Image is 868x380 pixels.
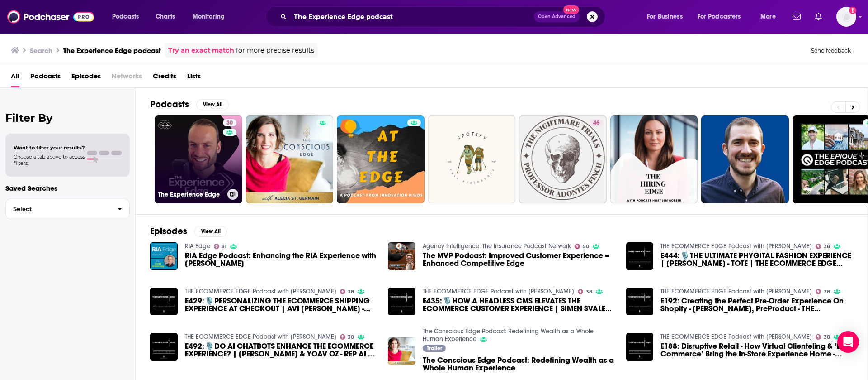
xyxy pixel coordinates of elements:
[71,69,101,87] a: Episodes
[423,242,571,250] a: Agency Intelligence: The Insurance Podcast Network
[578,289,592,294] a: 38
[226,119,233,128] span: 30
[849,7,856,14] svg: Add a profile image
[538,14,576,19] span: Open Advanced
[388,288,415,315] img: E435:🎙️HOW A HEADLESS CMS ELEVATES THE ECOMMERCE CUSTOMER EXPERIENCE | SIMEN SVALE SKOGSRUD - SAN...
[274,6,614,27] div: Search podcasts, credits, & more...
[423,356,615,372] a: The Conscious Edge Podcast: Redefining Wealth as a Whole Human Experience
[837,331,859,353] div: Open Intercom Messenger
[150,333,178,361] img: E492:🎙️DO AI CHATBOTS ENHANCE THE ECOMMERCE EXPERIENCE? | SHAULI MIZRAHI & YOAV OZ - REP AI | THE...
[168,45,234,56] a: Try an exact match
[185,297,377,313] span: E429:🎙️PERSONALIZING THE ECOMMERCE SHIPPING EXPERIENCE AT CHECKOUT | AVI [PERSON_NAME] - PRETTYDA...
[30,46,52,55] h3: Search
[30,69,61,87] a: Podcasts
[155,115,242,203] a: 30The Experience Edge
[5,184,130,192] p: Saved Searches
[63,46,161,55] h3: The Experience Edge podcast
[593,119,599,128] span: 46
[575,244,589,249] a: 50
[214,244,227,249] a: 31
[660,252,853,267] a: E444:🎙️THE ULTIMATE PHYGITAL FASHION EXPERIENCE | DANIEL NICKEL - TOTE | THE ECOMMERCE EDGE Podcast
[185,252,377,267] a: RIA Edge Podcast: Enhancing the RIA Experience with Jalina Kerr
[824,245,830,249] span: 38
[7,8,94,25] img: Podchaser - Follow, Share and Rate Podcasts
[660,342,853,358] span: E188: Disruptive Retail - How Virtual Clienteling & ’Live Commerce’ Bring the In-Store Experience...
[816,334,830,340] a: 38
[423,288,574,295] a: THE ECOMMERCE EDGE Podcast with Jason Greenwood
[150,288,178,315] img: E429:🎙️PERSONALIZING THE ECOMMERCE SHIPPING EXPERIENCE AT CHECKOUT | AVI MOSKOWITZ - PRETTYDAMNQU...
[519,115,607,203] a: 46
[340,289,354,294] a: 38
[583,245,589,249] span: 50
[11,69,19,87] span: All
[641,10,694,24] button: open menu
[222,245,226,249] span: 31
[290,10,534,24] input: Search podcasts, credits, & more...
[660,288,812,295] a: THE ECOMMERCE EDGE Podcast with Jason Greenwood
[808,47,854,54] button: Send feedback
[811,9,826,24] a: Show notifications dropdown
[150,242,178,270] img: RIA Edge Podcast: Enhancing the RIA Experience with Jalina Kerr
[153,69,176,87] a: Credits
[698,10,741,23] span: For Podcasters
[185,333,336,341] a: THE ECOMMERCE EDGE Podcast with Jason Greenwood
[150,226,187,237] h2: Episodes
[193,10,225,23] span: Monitoring
[626,288,654,315] img: E192: Creating the Perfect Pre-Order Experience On Shopify - Oli Woods, PreProduct - THE ECOMMERC...
[423,252,615,267] span: The MVP Podcast: Improved Customer Experience = Enhanced Competitive Edge
[660,297,853,313] span: E192: Creating the Perfect Pre-Order Experience On Shopify - [PERSON_NAME], PreProduct - THE ECOM...
[185,297,377,313] a: E429:🎙️PERSONALIZING THE ECOMMERCE SHIPPING EXPERIENCE AT CHECKOUT | AVI MOSKOWITZ - PRETTYDAMNQU...
[626,242,654,270] img: E444:🎙️THE ULTIMATE PHYGITAL FASHION EXPERIENCE | DANIEL NICKEL - TOTE | THE ECOMMERCE EDGE Podcast
[647,10,683,23] span: For Business
[836,7,856,27] span: Logged in as jefuchs
[156,10,175,23] span: Charts
[660,252,853,267] span: E444:🎙️THE ULTIMATE PHYGITAL FASHION EXPERIENCE | [PERSON_NAME] - TOTE | THE ECOMMERCE EDGE Podcast
[563,5,580,14] span: New
[692,10,754,24] button: open menu
[816,244,830,249] a: 38
[106,10,151,24] button: open menu
[150,99,189,110] h2: Podcasts
[185,242,210,250] a: RIA Edge
[187,69,201,87] a: Lists
[185,342,377,358] a: E492:🎙️DO AI CHATBOTS ENHANCE THE ECOMMERCE EXPERIENCE? | SHAULI MIZRAHI & YOAV OZ - REP AI | THE...
[5,199,130,219] button: Select
[590,119,603,126] a: 46
[14,154,85,166] span: Choose a tab above to access filters.
[5,111,130,125] h2: Filter By
[14,144,85,151] span: Want to filter your results?
[185,252,377,267] span: RIA Edge Podcast: Enhancing the RIA Experience with [PERSON_NAME]
[388,337,415,365] img: The Conscious Edge Podcast: Redefining Wealth as a Whole Human Experience
[194,226,227,237] button: View All
[348,335,354,339] span: 38
[423,297,615,313] a: E435:🎙️HOW A HEADLESS CMS ELEVATES THE ECOMMERCE CUSTOMER EXPERIENCE | SIMEN SVALE SKOGSRUD - SAN...
[836,7,856,27] button: Show profile menu
[660,333,812,341] a: THE ECOMMERCE EDGE Podcast with Jason Greenwood
[816,289,830,294] a: 38
[824,335,830,339] span: 38
[340,334,354,340] a: 38
[388,242,415,270] img: The MVP Podcast: Improved Customer Experience = Enhanced Competitive Edge
[427,346,442,351] span: Trailer
[112,10,139,23] span: Podcasts
[626,333,654,361] a: E188: Disruptive Retail - How Virtual Clienteling & ’Live Commerce’ Bring the In-Store Experience...
[6,206,110,212] span: Select
[586,290,592,294] span: 38
[185,342,377,358] span: E492:🎙️DO AI CHATBOTS ENHANCE THE ECOMMERCE EXPERIENCE? | [PERSON_NAME] & YOAV OZ - REP AI | THE ...
[836,7,856,27] img: User Profile
[236,45,314,56] span: for more precise results
[158,191,224,198] h3: The Experience Edge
